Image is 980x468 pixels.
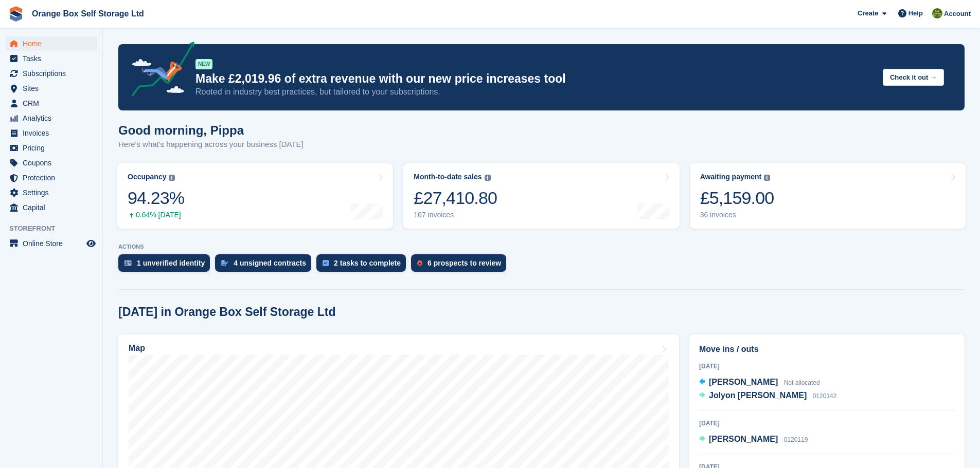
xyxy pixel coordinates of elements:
[221,260,228,266] img: contract_signature_icon-13c848040528278c33f63329250d36e43548de30e8caae1d1a13099fd9432cc5.svg
[5,200,97,215] a: menu
[414,188,497,209] div: £27,410.80
[23,81,84,96] span: Sites
[195,71,875,86] p: Make £2,019.96 of extra revenue with our new price increases tool
[118,254,215,277] a: 1 unverified identity
[5,141,97,155] a: menu
[234,259,306,267] div: 4 unsigned contracts
[23,141,84,155] span: Pricing
[5,171,97,185] a: menu
[123,42,195,100] img: price-adjustments-announcement-icon-8257ccfd72463d97f412b2fc003d46551f7dbcb40ab6d574587a9cd5c0d94...
[5,111,97,125] a: menu
[118,244,965,250] p: ACTIONS
[699,433,808,446] a: [PERSON_NAME] 0120119
[23,36,84,51] span: Home
[316,254,411,277] a: 2 tasks to complete
[118,139,304,151] p: Here's what's happening across your business [DATE]
[23,66,84,81] span: Subscriptions
[23,111,84,125] span: Analytics
[23,185,84,200] span: Settings
[690,163,966,229] a: Awaiting payment £5,159.00 36 invoices
[417,260,422,266] img: prospect-51fa495bee0391a8d652442698ab0144808aea92771e9ea1ae160a38d050c398.svg
[323,260,329,266] img: task-75834270c22a3079a89374b754ae025e5fb1db73e45f91037f5363f120a921f8.svg
[137,259,205,267] div: 1 unverified identity
[813,392,837,400] span: 0120142
[23,171,84,185] span: Protection
[709,435,778,443] span: [PERSON_NAME]
[23,236,84,251] span: Online Store
[932,8,942,18] img: Pippa White
[485,175,491,181] img: icon-info-grey-7440780725fd019a000dd9b08b2336e03edf1995a4989e88bcd33f0948082b44.svg
[427,259,501,267] div: 6 prospects to review
[5,126,97,140] a: menu
[124,260,132,266] img: verify_identity-adf6edd0f0f0b5bbfe63781bf79b02c33cf7c696d77639b501bdc392416b5a36.svg
[5,156,97,170] a: menu
[883,69,944,86] button: Check it out →
[5,66,97,81] a: menu
[8,6,24,22] img: stora-icon-8386f47178a22dfd0bd8f6a31ec36ba5ce8667c1dd55bd0f319d3a0aa187defe.svg
[118,305,336,319] h2: [DATE] in Orange Box Self Storage Ltd
[709,391,807,400] span: Jolyon [PERSON_NAME]
[5,51,97,66] a: menu
[784,379,820,386] span: Not allocated
[908,8,923,18] span: Help
[128,188,184,209] div: 94.23%
[709,378,778,386] span: [PERSON_NAME]
[699,419,955,428] div: [DATE]
[700,173,762,181] div: Awaiting payment
[5,236,97,251] a: menu
[128,211,184,219] div: 0.64% [DATE]
[23,156,84,170] span: Coupons
[784,436,808,443] span: 0120119
[414,211,497,219] div: 167 invoices
[5,96,97,110] a: menu
[215,254,316,277] a: 4 unsigned contracts
[944,9,971,19] span: Account
[700,188,774,209] div: £5,159.00
[195,59,212,69] div: NEW
[699,389,836,403] a: Jolyon [PERSON_NAME] 0120142
[117,163,393,229] a: Occupancy 94.23% 0.64% [DATE]
[5,185,97,200] a: menu
[23,51,84,66] span: Tasks
[169,175,175,181] img: icon-info-grey-7440780725fd019a000dd9b08b2336e03edf1995a4989e88bcd33f0948082b44.svg
[411,254,511,277] a: 6 prospects to review
[23,126,84,140] span: Invoices
[699,376,820,389] a: [PERSON_NAME] Not allocated
[23,96,84,110] span: CRM
[9,223,102,234] span: Storefront
[128,173,166,181] div: Occupancy
[129,344,145,353] h2: Map
[5,36,97,51] a: menu
[414,173,482,181] div: Month-to-date sales
[403,163,679,229] a: Month-to-date sales £27,410.80 167 invoices
[700,211,774,219] div: 36 invoices
[85,237,97,250] a: Preview store
[5,81,97,96] a: menu
[28,5,148,22] a: Orange Box Self Storage Ltd
[858,8,878,18] span: Create
[118,123,304,137] h1: Good morning, Pippa
[23,200,84,215] span: Capital
[195,86,875,98] p: Rooted in industry best practices, but tailored to your subscriptions.
[699,343,955,355] h2: Move ins / outs
[764,175,770,181] img: icon-info-grey-7440780725fd019a000dd9b08b2336e03edf1995a4989e88bcd33f0948082b44.svg
[699,362,955,371] div: [DATE]
[334,259,401,267] div: 2 tasks to complete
